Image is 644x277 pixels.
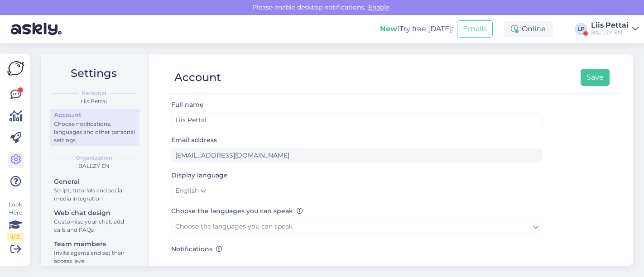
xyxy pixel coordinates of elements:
[457,20,493,38] button: Emails
[171,113,543,127] input: Enter name
[54,120,135,144] div: Choose notifications, languages and other personal settings
[171,220,543,234] a: Choose the languages you can speak
[174,69,221,86] div: Account
[171,148,543,162] input: Enter email
[171,135,217,145] label: Email address
[175,222,293,230] span: Choose the languages you can speak
[380,24,453,34] div: Try free [DATE]:
[48,65,139,82] h2: Settings
[171,184,210,198] a: English
[7,201,24,241] div: Look Here
[48,162,139,170] div: BALLZY EN
[365,3,392,11] span: Enable
[504,21,553,37] div: Online
[54,249,135,265] div: Invite agents and set their access level
[54,177,135,186] div: General
[171,100,204,110] label: Full name
[591,29,629,36] div: BALLZY EN
[76,154,112,162] b: Organization
[7,233,24,241] div: 1 / 3
[591,22,639,36] a: Liis PettaiBALLZY EN
[54,208,135,218] div: Web chat design
[581,69,610,86] button: Save
[50,176,139,204] a: GeneralScript, tutorials and social media integration
[50,238,139,267] a: Team membersInvite agents and set their access level
[171,206,303,216] label: Choose the languages you can speak
[54,186,135,203] div: Script, tutorials and social media integration
[196,258,339,272] label: Get email when customer starts a chat
[171,171,228,180] label: Display language
[175,186,199,196] span: English
[50,109,139,146] a: AccountChoose notifications, languages and other personal settings
[7,61,24,76] img: Askly Logo
[54,239,135,249] div: Team members
[171,244,222,254] label: Notifications
[591,22,629,29] div: Liis Pettai
[575,23,587,35] div: LP
[380,24,399,33] b: New!
[48,97,139,105] div: Liis Pettai
[50,207,139,235] a: Web chat designCustomise your chat, add calls and FAQs
[54,218,135,234] div: Customise your chat, add calls and FAQs
[54,110,135,120] div: Account
[82,89,106,97] b: Personal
